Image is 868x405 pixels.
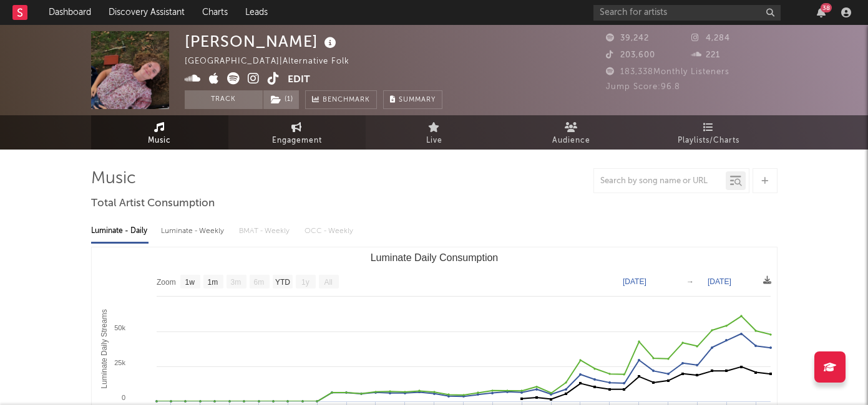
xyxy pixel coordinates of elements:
button: Track [185,90,263,109]
span: 203,600 [606,51,655,59]
span: Audience [552,133,590,148]
input: Search by song name or URL [594,176,726,186]
text: All [324,278,332,287]
a: Engagement [228,115,366,150]
text: Luminate Daily Streams [99,309,108,388]
text: 3m [230,278,241,287]
div: Luminate - Daily [91,221,149,242]
text: Luminate Daily Consumption [370,252,498,263]
span: 39,242 [606,34,649,42]
text: YTD [275,278,290,287]
button: Summary [383,90,442,109]
span: Playlists/Charts [678,133,739,148]
a: Audience [503,115,640,150]
button: 38 [817,7,826,17]
a: Music [91,115,228,150]
span: Benchmark [323,93,370,108]
div: [PERSON_NAME] [185,31,339,52]
a: Playlists/Charts [640,115,778,150]
span: Music [148,133,171,148]
span: ( 1 ) [263,90,300,109]
input: Search for artists [593,5,781,21]
span: 221 [691,51,720,59]
text: [DATE] [623,277,646,286]
text: 1w [185,278,195,287]
text: Zoom [157,278,176,287]
a: Benchmark [305,90,377,109]
text: 50k [114,324,125,331]
text: 6m [253,278,264,287]
text: 1m [207,278,218,287]
text: 0 [121,394,125,401]
span: 183,338 Monthly Listeners [606,68,729,76]
button: (1) [263,90,299,109]
span: Live [426,133,442,148]
text: 1y [301,278,310,287]
span: Total Artist Consumption [91,196,215,211]
text: → [686,277,694,286]
button: Edit [288,72,310,88]
span: Engagement [272,133,322,148]
a: Live [366,115,503,150]
span: Summary [399,97,436,103]
div: Luminate - Weekly [161,221,227,242]
div: 38 [821,3,832,12]
span: Jump Score: 96.8 [606,83,680,91]
span: 4,284 [691,34,730,42]
text: [DATE] [708,277,731,286]
text: 25k [114,359,125,366]
div: [GEOGRAPHIC_DATA] | Alternative Folk [185,54,364,69]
